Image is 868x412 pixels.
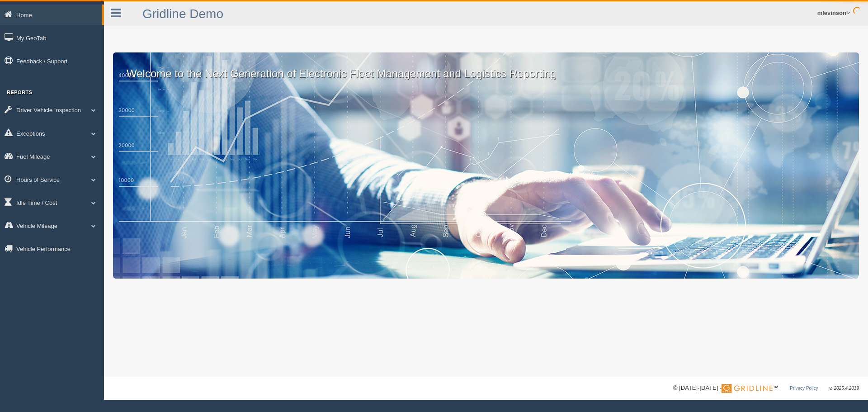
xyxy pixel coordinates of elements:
[673,384,859,393] div: © [DATE]-[DATE] - ™
[113,52,859,81] p: Welcome to the Next Generation of Electronic Fleet Management and Logistics Reporting
[722,384,773,393] img: Gridline
[830,386,859,391] span: v. 2025.4.2019
[790,386,818,391] a: Privacy Policy
[142,7,223,21] a: Gridline Demo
